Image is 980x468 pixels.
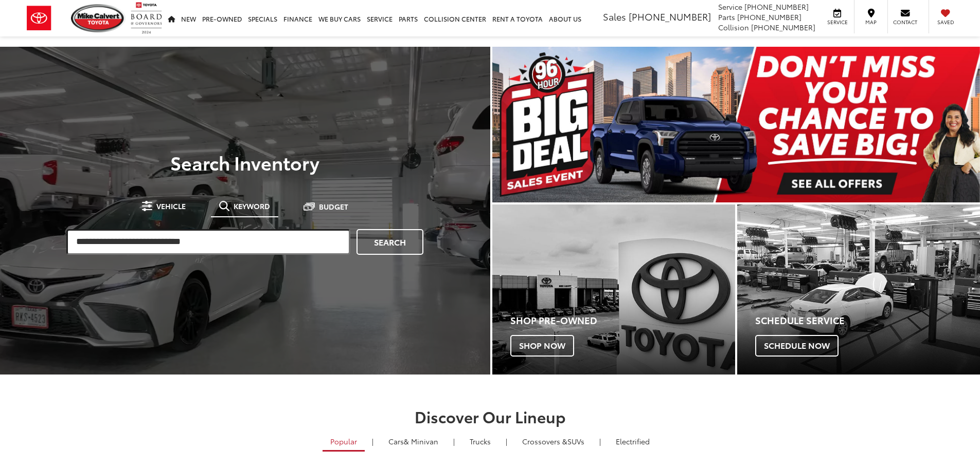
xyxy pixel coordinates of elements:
[755,335,839,357] span: Schedule Now
[510,315,735,326] h4: Shop Pre-Owned
[357,229,423,255] a: Search
[755,315,980,326] h4: Schedule Service
[751,22,815,32] span: [PHONE_NUMBER]
[381,433,446,450] a: Cars
[369,436,376,446] li: |
[522,436,567,446] span: Crossovers &
[737,204,980,375] a: Schedule Service Schedule Now
[43,152,447,173] h3: Search Inventory
[492,204,735,375] a: Shop Pre-Owned Shop Now
[451,436,457,446] li: |
[718,22,749,32] span: Collision
[597,436,603,446] li: |
[323,433,365,452] a: Popular
[737,204,980,375] div: Toyota
[603,10,626,23] span: Sales
[128,408,853,425] h2: Discover Our Lineup
[629,10,711,23] span: [PHONE_NUMBER]
[503,436,510,446] li: |
[492,204,735,375] div: Toyota
[826,18,849,26] span: Service
[893,18,917,26] span: Contact
[744,2,809,12] span: [PHONE_NUMBER]
[514,433,592,450] a: SUVs
[462,433,498,450] a: Trucks
[737,12,801,22] span: [PHONE_NUMBER]
[934,18,957,26] span: Saved
[860,18,882,26] span: Map
[71,4,126,32] img: Mike Calvert Toyota
[608,433,657,450] a: Electrified
[718,2,742,12] span: Service
[718,12,735,22] span: Parts
[156,202,186,210] span: Vehicle
[404,436,438,446] span: & Minivan
[319,203,348,210] span: Budget
[510,335,574,357] span: Shop Now
[234,202,270,210] span: Keyword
